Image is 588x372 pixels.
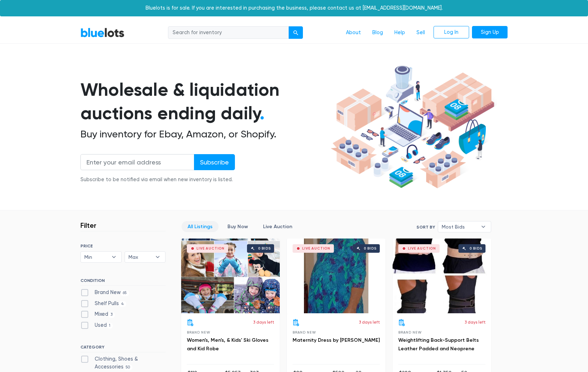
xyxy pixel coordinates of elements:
label: Clothing, Shoes & Accessories [80,355,166,371]
a: Buy Now [221,221,254,232]
div: Subscribe to be notified via email when new inventory is listed. [80,176,235,184]
span: 50 [124,365,132,370]
input: Enter your email address [80,154,194,170]
input: Subscribe [194,154,235,170]
span: 1 [107,323,113,329]
input: Search for inventory [168,26,289,39]
a: Live Auction [257,221,298,232]
span: Max [128,252,152,262]
p: 3 days left [253,319,274,325]
div: Live Auction [302,247,330,250]
a: All Listings [182,221,219,232]
h2: Buy inventory for Ebay, Amazon, or Shopify. [80,128,328,140]
label: Used [80,321,113,329]
span: 3 [108,312,115,318]
h6: CATEGORY [80,345,166,352]
div: 0 bids [469,247,482,250]
b: ▾ [150,252,165,262]
a: Sell [411,26,431,40]
div: Live Auction [408,247,436,250]
img: hero-ee84e7d0318cb26816c560f6b4441b76977f77a177738b4e94f68c95b2b83dbb.png [328,62,497,192]
a: Maternity Dress by [PERSON_NAME] [293,337,380,343]
h6: CONDITION [80,278,166,286]
span: . [260,103,264,124]
span: Brand New [187,330,210,334]
a: Live Auction 0 bids [287,239,385,313]
span: 65 [121,290,129,296]
a: Women's, Men's, & Kids' Ski Gloves and Kid Robe [187,337,268,352]
a: About [340,26,367,40]
b: ▾ [106,252,121,262]
span: Min [84,252,108,262]
h6: PRICE [80,243,166,248]
div: 0 bids [364,247,377,250]
span: Brand New [293,330,316,334]
b: ▾ [476,221,491,232]
a: Log In [434,26,469,39]
a: Blog [367,26,389,40]
label: Sort By [416,224,435,230]
span: Brand New [398,330,421,334]
span: Most Bids [442,221,477,232]
a: Live Auction 0 bids [393,239,491,313]
a: BlueLots [80,27,125,38]
a: Live Auction 0 bids [181,239,280,313]
span: 4 [119,301,126,307]
div: Live Auction [196,247,225,250]
div: 0 bids [258,247,271,250]
p: 3 days left [464,319,485,325]
a: Sign Up [472,26,508,39]
p: 3 days left [359,319,380,325]
h1: Wholesale & liquidation auctions ending daily [80,78,328,125]
a: Weightlifting Back-Support Belts Leather Padded and Neoprene [398,337,479,352]
label: Shelf Pulls [80,300,126,308]
label: Mixed [80,310,115,318]
h3: Filter [80,221,96,230]
a: Help [389,26,411,40]
label: Brand New [80,289,129,297]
